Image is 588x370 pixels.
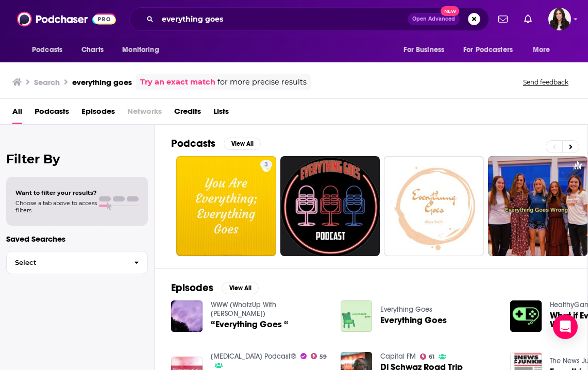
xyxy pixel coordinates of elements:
a: 59 [311,353,327,359]
a: All [12,103,22,124]
span: More [533,43,550,57]
img: Everything Goes [341,300,372,332]
div: Search podcasts, credits, & more... [129,7,489,31]
span: For Business [404,43,444,57]
img: User Profile [548,8,571,30]
a: Podcasts [35,103,69,124]
button: Open AdvancedNew [408,13,460,25]
a: Try an exact match [140,76,215,88]
button: open menu [115,40,172,60]
span: New [441,6,459,16]
span: Choose a tab above to access filters. [15,199,97,214]
span: Open Advanced [412,16,455,22]
span: Logged in as RebeccaShapiro [548,8,571,30]
a: 3 [176,156,276,256]
a: Fibromyalgia Podcast® [211,352,296,361]
a: Credits [174,103,201,124]
a: Everything Goes [380,316,447,325]
h2: Podcasts [171,137,215,150]
span: Podcasts [32,43,62,57]
button: open menu [526,40,563,60]
h3: everything goes [72,77,132,87]
button: Show profile menu [548,8,571,30]
a: Show notifications dropdown [494,10,512,28]
a: Capital FM [380,352,416,361]
button: Send feedback [520,78,572,87]
button: open menu [457,40,528,60]
a: Show notifications dropdown [520,10,536,28]
span: 59 [320,355,327,359]
button: open menu [396,40,457,60]
h3: Search [34,77,60,87]
a: Lists [213,103,229,124]
span: Charts [81,43,104,57]
input: Search podcasts, credits, & more... [158,11,408,27]
a: Everything Goes [380,305,432,314]
button: open menu [25,40,76,60]
button: View All [224,138,261,150]
h2: Filter By [6,152,148,166]
span: for more precise results [217,76,307,88]
a: WWW (WhatzUp With Woosah) [211,300,276,318]
div: Open Intercom Messenger [553,314,578,339]
span: 3 [264,160,268,170]
a: EpisodesView All [171,281,259,294]
span: Want to filter your results? [15,189,97,196]
span: For Podcasters [463,43,513,57]
img: What if Everything Goes Wrong [510,300,542,332]
h2: Episodes [171,281,213,294]
span: Monitoring [122,43,159,57]
img: Podchaser - Follow, Share and Rate Podcasts [17,9,116,29]
a: 3 [260,160,272,169]
p: Saved Searches [6,234,148,244]
span: Networks [127,103,162,124]
img: “Everything Goes “ [171,300,203,332]
a: Episodes [81,103,115,124]
a: Charts [75,40,110,60]
button: Select [6,251,148,274]
span: Select [7,259,126,266]
span: 61 [429,355,434,359]
a: “Everything Goes “ [211,320,289,329]
button: View All [222,282,259,294]
a: PodcastsView All [171,137,261,150]
a: 61 [420,354,435,360]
